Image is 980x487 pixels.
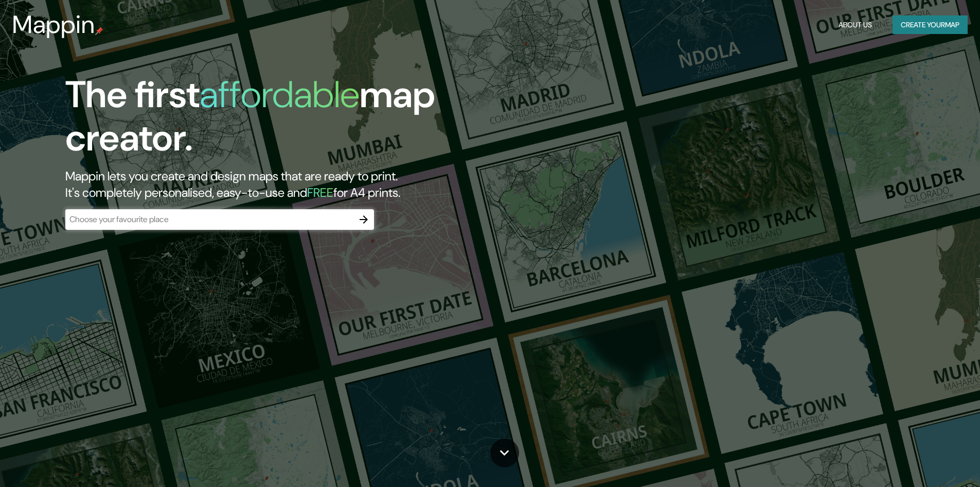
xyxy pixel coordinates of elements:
h2: Mappin lets you create and design maps that are ready to print. It's completely personalised, eas... [65,168,556,201]
button: Create yourmap [893,15,968,35]
h3: Mappin [12,10,95,39]
input: Choose your favourite place [65,213,353,225]
h1: affordable [200,71,360,119]
img: mappin-pin [95,27,103,35]
button: About Us [834,15,876,35]
h1: The first map creator. [65,73,556,168]
h5: FREE [307,184,333,200]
